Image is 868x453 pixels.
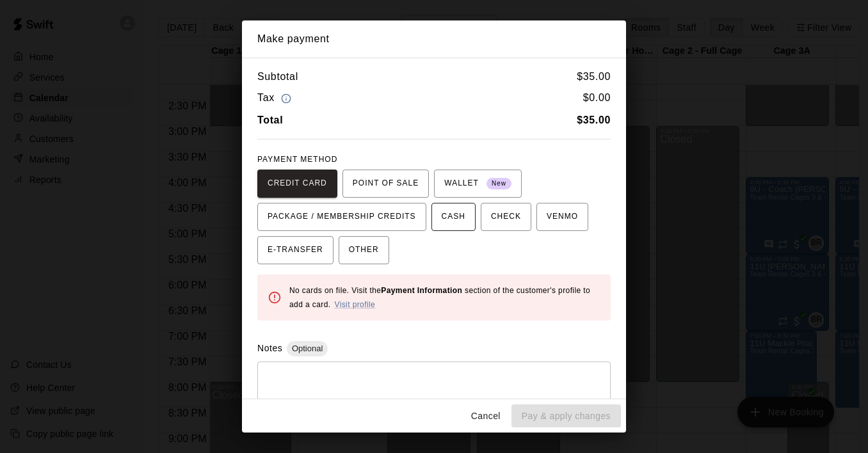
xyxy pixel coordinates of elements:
button: CHECK [481,203,531,231]
button: CREDIT CARD [257,170,337,198]
span: PAYMENT METHOD [257,155,337,164]
h6: $ 0.00 [583,90,611,107]
span: VENMO [547,207,578,227]
h2: Make payment [242,20,626,58]
button: POINT OF SALE [342,170,429,198]
button: WALLET New [434,170,522,198]
span: OTHER [349,240,379,260]
span: CHECK [491,207,521,227]
button: CASH [431,203,476,231]
span: No cards on file. Visit the section of the customer's profile to add a card. [289,286,590,309]
button: OTHER [339,236,389,264]
button: Cancel [465,404,506,428]
span: E-TRANSFER [268,240,323,260]
h6: Subtotal [257,68,298,85]
b: Payment Information [381,286,462,295]
span: Optional [287,344,328,353]
label: Notes [257,343,282,353]
a: Visit profile [334,300,375,309]
b: Total [257,115,283,125]
span: POINT OF SALE [353,173,419,194]
button: VENMO [536,203,588,231]
span: CREDIT CARD [268,173,327,194]
button: PACKAGE / MEMBERSHIP CREDITS [257,203,426,231]
span: New [486,175,511,193]
span: PACKAGE / MEMBERSHIP CREDITS [268,207,416,227]
h6: Tax [257,90,294,107]
button: E-TRANSFER [257,236,334,264]
h6: $ 35.00 [577,68,611,85]
b: $ 35.00 [577,115,611,125]
span: CASH [442,207,465,227]
span: WALLET [444,173,511,194]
